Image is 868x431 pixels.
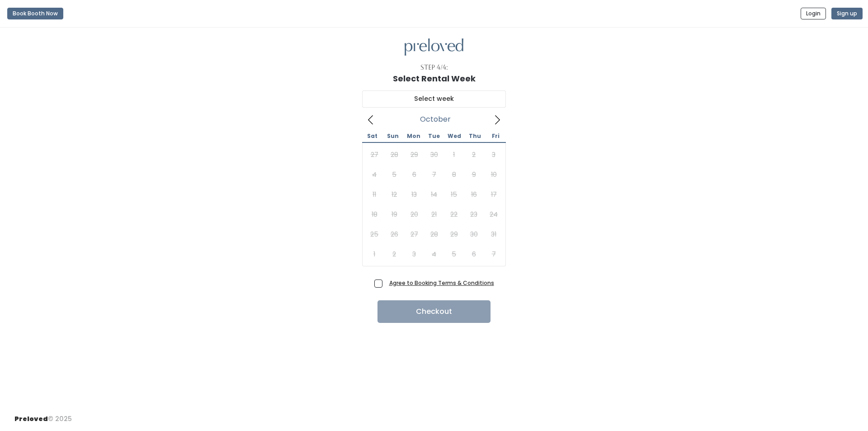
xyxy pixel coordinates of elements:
span: Thu [465,133,485,139]
span: Fri [486,133,506,139]
a: Agree to Booking Terms & Conditions [389,279,494,287]
span: Sat [362,133,382,139]
button: Book Booth Now [7,8,63,19]
span: Sun [382,133,403,139]
button: Login [801,8,826,19]
img: preloved logo [405,38,463,56]
button: Sign up [831,8,863,19]
input: Select week [362,90,506,108]
h1: Select Rental Week [393,74,476,83]
span: Preloved [14,414,48,423]
span: Mon [403,133,424,139]
a: Book Booth Now [7,4,63,24]
span: Tue [424,133,444,139]
span: Wed [444,133,465,139]
span: October [420,118,451,121]
button: Checkout [377,300,491,323]
div: © 2025 [14,407,72,424]
div: Step 4/4: [420,63,448,72]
